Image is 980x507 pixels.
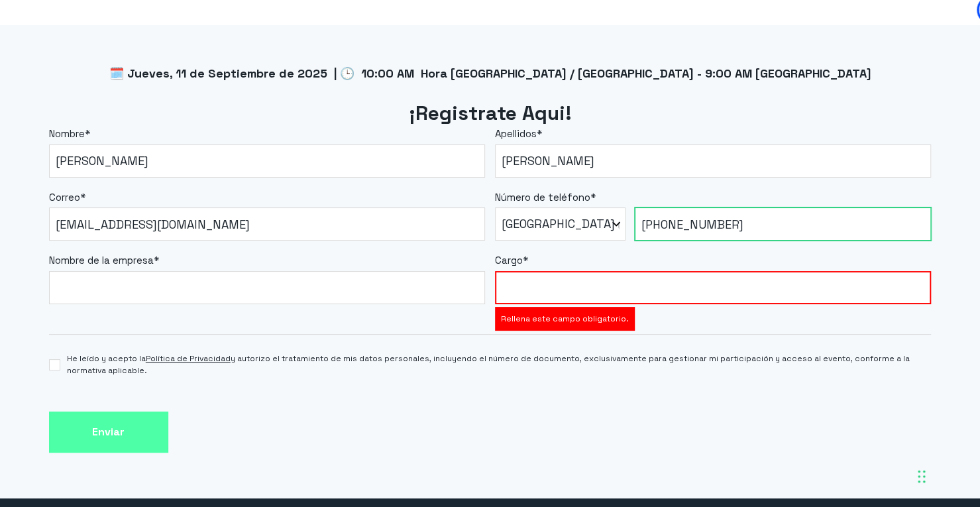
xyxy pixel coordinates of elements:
[495,191,590,203] span: Número de teléfono
[495,127,537,140] span: Apellidos
[741,337,980,507] iframe: Chat Widget
[49,100,931,127] h2: ¡Registrate Aqui!
[918,457,926,496] div: Arrastrar
[146,353,231,364] a: Política de Privacidad
[49,191,80,203] span: Correo
[501,313,629,325] label: Rellena este campo obligatorio.
[741,337,980,507] div: Widget de chat
[49,127,85,140] span: Nombre
[49,412,168,453] input: Enviar
[49,254,154,266] span: Nombre de la empresa
[49,359,60,370] input: He leído y acepto laPolítica de Privacidady autorizo el tratamiento de mis datos personales, incl...
[109,66,871,81] span: 🗓️ Jueves, 11 de Septiembre de 2025 | 🕒 10:00 AM Hora [GEOGRAPHIC_DATA] / [GEOGRAPHIC_DATA] - 9:0...
[67,353,931,376] span: He leído y acepto la y autorizo el tratamiento de mis datos personales, incluyendo el número de d...
[495,254,523,266] span: Cargo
